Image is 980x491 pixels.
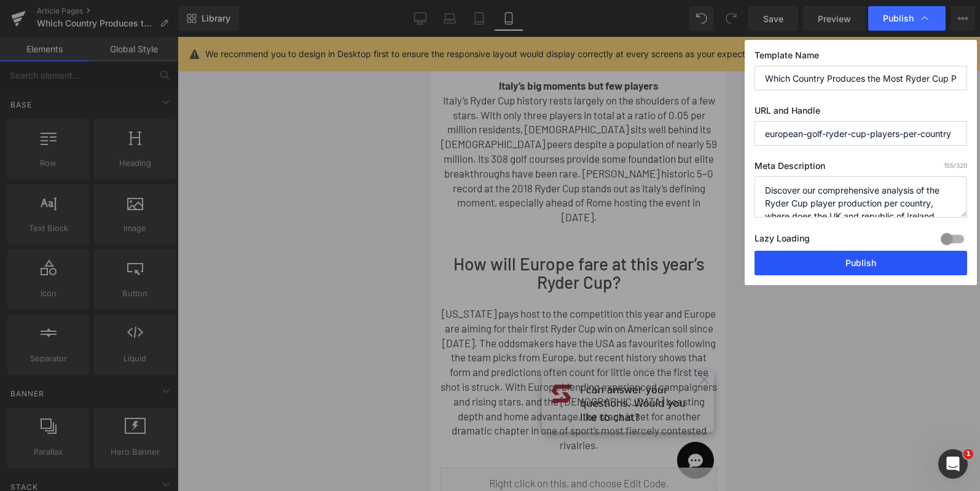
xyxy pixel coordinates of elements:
iframe: Intercom live chat [938,449,968,479]
label: URL and Handle [755,105,967,121]
strong: Italy’s big moments but few players [68,42,227,55]
span: /320 [944,162,967,169]
span: Publish [883,13,914,24]
label: Lazy Loading [755,230,810,251]
span: 155 [944,162,954,169]
p: [US_STATE] pays host to the competition this year and Europe are aiming for their first Ryder Cup... [9,270,286,416]
textarea: Discover our comprehensive analysis of the Ryder Cup player production per country, where does th... [755,176,967,218]
label: Meta Description [755,160,967,176]
p: Italy’s Ryder Cup history rests largely on the shoulders of a few stars. With only three players ... [9,57,286,188]
label: Template Name [755,50,967,66]
span: 1 [963,449,973,459]
button: Publish [755,251,967,275]
h2: How will Europe fare at this year’s Ryder Cup? [9,218,286,256]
